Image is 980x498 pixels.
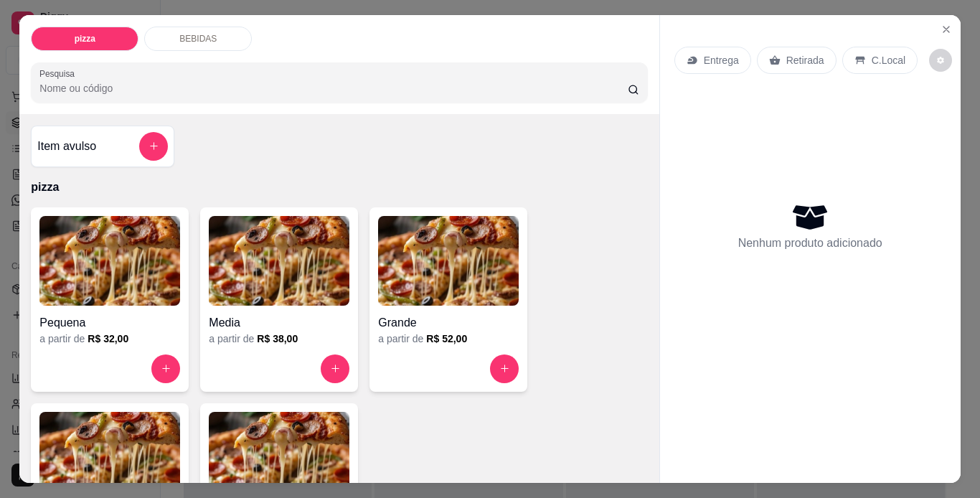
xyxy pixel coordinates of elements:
img: product-image [209,216,349,306]
h4: Item avulso [37,138,96,155]
div: a partir de [39,332,180,346]
p: pizza [75,33,95,44]
label: Pesquisa [39,67,80,80]
p: Entrega [704,53,739,67]
button: increase-product-quantity [151,354,180,383]
p: C.Local [872,53,905,67]
h4: Grande [378,314,519,332]
button: increase-product-quantity [490,354,519,383]
div: a partir de [209,332,349,346]
h6: R$ 52,00 [426,332,467,346]
p: Nenhum produto adicionado [738,235,882,252]
input: Pesquisa [39,81,628,95]
button: increase-product-quantity [321,354,349,383]
h4: Media [209,314,349,332]
p: BEBIDAS [179,33,217,44]
p: Retirada [786,53,824,67]
img: product-image [39,216,180,306]
img: product-image [378,216,519,306]
button: add-separate-item [139,132,168,161]
div: a partir de [378,332,519,346]
h6: R$ 32,00 [88,332,128,346]
button: decrease-product-quantity [929,49,952,72]
h4: Pequena [39,314,180,332]
h6: R$ 38,00 [257,332,298,346]
button: Close [935,18,958,41]
p: pizza [31,179,647,196]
